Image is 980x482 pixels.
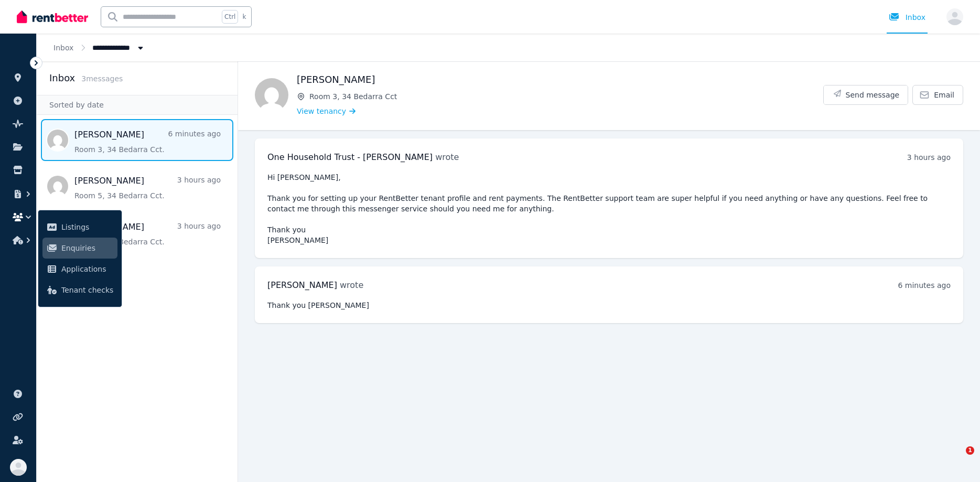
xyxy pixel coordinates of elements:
pre: Thank you [PERSON_NAME] [267,300,951,310]
span: Ctrl [222,10,238,24]
iframe: Intercom live chat [944,446,970,472]
div: Inbox [889,12,925,23]
a: Email [912,85,963,105]
time: 6 minutes ago [898,281,951,290]
a: Inbox [53,44,73,52]
a: [PERSON_NAME]3 hours agoRoom 5, 34 Bedarra Cct. [74,175,221,201]
a: Enquiries [42,238,117,259]
span: One Household Trust - [PERSON_NAME] [267,152,433,162]
span: 1 [966,446,974,455]
span: Room 3, 34 Bedarra Cct [309,91,823,102]
div: Sorted by date [37,95,238,115]
span: Applications [61,263,113,275]
nav: Message list [37,115,238,258]
pre: Hi [PERSON_NAME], Thank you for setting up your RentBetter tenant profile and rent payments. The ... [267,172,951,245]
span: Tenant checks [61,284,113,296]
nav: Breadcrumb [37,34,163,61]
a: [PERSON_NAME]3 hours agoRoom 2, 34 Bedarra Cct. [74,221,221,247]
span: Listings [61,221,113,233]
img: Chloe Snell [255,78,288,112]
span: [PERSON_NAME] [267,280,337,290]
a: View tenancy [297,106,356,116]
h1: [PERSON_NAME] [297,72,823,87]
span: View tenancy [297,106,346,116]
span: Enquiries [61,242,113,254]
span: wrote [340,280,363,290]
span: Email [934,90,954,100]
a: Listings [42,217,117,238]
button: Send message [824,85,908,104]
img: RentBetter [17,9,88,25]
span: Send message [846,90,900,100]
span: 3 message s [81,74,123,83]
h2: Inbox [49,71,75,85]
span: k [242,13,246,21]
a: [PERSON_NAME]6 minutes agoRoom 3, 34 Bedarra Cct. [74,128,221,155]
a: Tenant checks [42,280,117,301]
a: Applications [42,259,117,280]
time: 3 hours ago [907,153,951,162]
span: wrote [435,152,459,162]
